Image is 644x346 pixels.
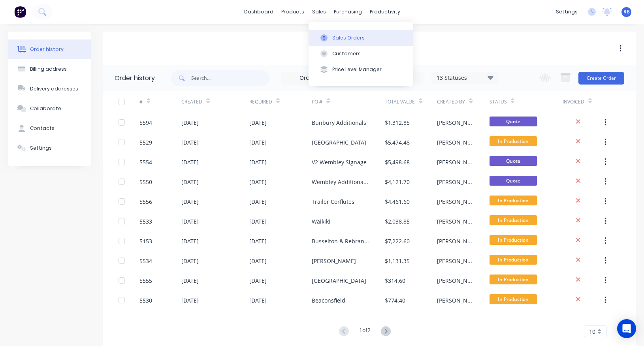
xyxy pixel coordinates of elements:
div: products [277,6,308,18]
div: [DATE] [181,178,199,186]
div: [DATE] [181,217,199,226]
span: RB [623,8,630,15]
div: Created [181,91,249,113]
div: [PERSON_NAME] [437,257,473,265]
div: Order history [115,73,155,83]
div: Open Intercom Messenger [617,319,636,338]
div: [DATE] [249,138,267,147]
div: [DATE] [249,118,267,127]
div: [DATE] [181,197,199,206]
div: Wembley Additional Signage (missing off initial quote) [312,178,369,186]
div: $1,131.35 [385,257,410,265]
div: # [139,91,181,113]
div: $7,222.60 [385,237,410,245]
div: [DATE] [181,158,199,166]
span: In Production [490,196,537,205]
div: PO # [312,98,322,105]
div: [PERSON_NAME] [437,276,473,285]
div: [PERSON_NAME] [437,237,473,245]
div: Status [490,98,507,105]
div: $5,474.48 [385,138,410,147]
div: [DATE] [181,257,199,265]
span: Quote [490,117,537,126]
div: Created By [437,98,465,105]
div: 5529 [139,138,152,147]
div: [GEOGRAPHIC_DATA] [312,138,366,147]
div: [DATE] [249,158,267,166]
button: Billing address [8,59,91,79]
div: 5550 [139,178,152,186]
div: Beaconsfield [312,296,345,305]
div: 5594 [139,118,152,127]
div: 1 of 2 [359,326,371,337]
button: Settings [8,138,91,158]
div: Billing address [30,66,67,73]
span: In Production [490,235,537,245]
div: 5530 [139,296,152,305]
div: [DATE] [249,276,267,285]
div: [DATE] [181,296,199,305]
div: 5554 [139,158,152,166]
div: $5,498.68 [385,158,410,166]
div: V2 Wembley Signage [312,158,367,166]
div: Status [490,91,563,113]
div: 5534 [139,257,152,265]
div: [DATE] [249,217,267,226]
div: [DATE] [249,237,267,245]
div: Settings [30,145,52,152]
div: $774.40 [385,296,405,305]
div: Waikiki [312,217,330,226]
div: # [139,98,143,105]
div: [DATE] [249,257,267,265]
div: [DATE] [249,296,267,305]
div: $4,461.60 [385,197,410,206]
div: Total Value [385,98,415,105]
div: Collaborate [30,105,61,112]
input: Search... [191,70,269,86]
div: [DATE] [181,138,199,147]
div: 5153 [139,237,152,245]
div: [DATE] [249,178,267,186]
div: [DATE] [249,197,267,206]
div: 13 Statuses [432,73,498,82]
div: PO # [312,91,385,113]
a: dashboard [240,6,277,18]
div: sales [308,6,330,18]
div: [PERSON_NAME] [437,217,473,226]
div: [DATE] [181,276,199,285]
div: Total Value [385,91,437,113]
button: Order history [8,39,91,59]
div: settings [552,6,582,18]
button: Delivery addresses [8,79,91,99]
div: $314.60 [385,276,405,285]
button: Sales Orders [309,30,413,45]
div: Price Level Manager [332,66,382,73]
button: Price Level Manager [309,62,413,77]
div: [PERSON_NAME] [437,158,473,166]
div: Required [249,91,312,113]
div: Invoiced [563,91,604,113]
div: Invoiced [563,98,584,105]
div: Created By [437,91,489,113]
div: Required [249,98,272,105]
div: Delivery addresses [30,85,78,92]
button: Create Order [578,72,624,85]
div: [PERSON_NAME] [437,118,473,127]
div: Customers [332,50,361,57]
div: purchasing [330,6,366,18]
div: [DATE] [181,118,199,127]
span: In Production [490,294,537,304]
span: Quote [490,156,537,166]
button: Contacts [8,118,91,138]
div: $2,038.85 [385,217,410,226]
span: In Production [490,136,537,146]
div: Contacts [30,125,55,132]
span: In Production [490,255,537,265]
div: Order history [30,46,64,53]
div: Bunbury Additionals [312,118,366,127]
span: In Production [490,275,537,284]
div: [PERSON_NAME] [312,257,356,265]
div: Busselton & Rebrand Bunbury [312,237,369,245]
span: 10 [589,327,595,336]
div: [PERSON_NAME] [437,296,473,305]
